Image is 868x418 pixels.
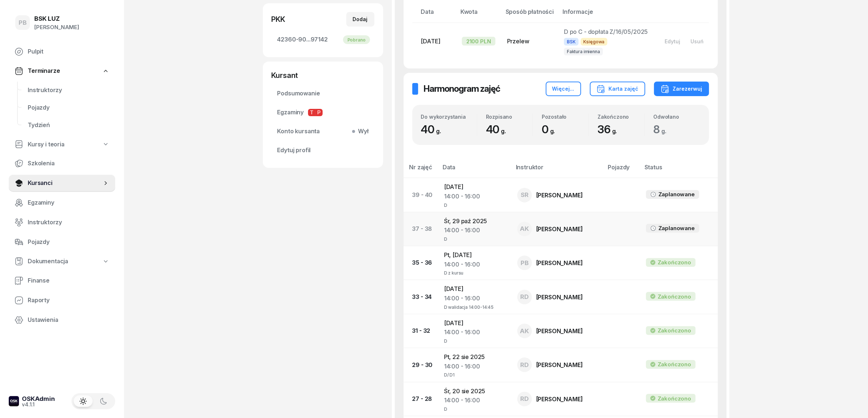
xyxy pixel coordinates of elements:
[444,371,506,377] div: D/ D1
[28,276,109,285] span: Finanse
[272,70,374,80] div: Kursant
[438,212,511,246] td: Śr, 29 paź 2025
[691,38,704,44] div: Usuń
[346,12,374,27] button: Dodaj
[28,159,109,168] span: Szkolenia
[315,109,323,116] span: P
[404,348,438,382] td: 29 - 30
[444,294,506,303] div: 14:00 - 16:00
[581,38,608,46] span: Księgowa
[9,311,115,329] a: Ustawienia
[658,224,695,233] div: Zaplanowane
[598,123,620,136] span: 36
[9,272,115,289] a: Finanse
[277,35,369,44] span: 42360-90...97142
[596,84,639,93] div: Karta zajęć
[520,226,529,232] span: AK
[653,114,700,120] div: Odwołano
[486,114,533,120] div: Rozpisano
[22,82,115,99] a: Instruktorzy
[438,348,511,382] td: Pt, 22 sie 2025
[28,257,68,266] span: Dokumentacja
[536,260,583,266] div: [PERSON_NAME]
[558,7,654,23] th: Informacje
[658,292,691,301] div: Zakończono
[22,117,115,134] a: Tydzień
[444,396,506,405] div: 14:00 - 16:00
[521,260,529,266] span: PB
[654,82,709,96] button: Zarezerwuj
[444,192,506,201] div: 14:00 - 16:00
[444,303,506,309] div: D walidacja 14:00-14:45
[28,296,109,305] span: Raporty
[507,37,552,46] div: Przelew
[404,162,438,178] th: Nr zajęć
[444,328,506,337] div: 14:00 - 16:00
[272,31,374,48] a: 42360-90...97142Pobrano
[34,16,79,22] div: BSK LUZ
[28,178,102,188] span: Kursanci
[272,142,374,159] a: Edytuj profil
[404,178,438,212] td: 39 - 40
[28,140,65,149] span: Kursy i teoria
[658,326,691,335] div: Zakończono
[34,23,79,32] div: [PERSON_NAME]
[546,82,581,96] button: Więcej...
[9,136,115,153] a: Kursy i teoria
[277,89,369,98] span: Podsumowanie
[438,280,511,314] td: [DATE]
[9,396,19,406] img: logo-xs-dark@2x.png
[9,155,115,172] a: Szkolenia
[421,114,477,120] div: Do wykorzystania
[552,84,575,93] div: Więcej...
[412,7,456,23] th: Data
[438,314,511,348] td: [DATE]
[355,127,369,136] span: Wył
[308,109,315,116] span: T
[521,192,529,198] span: SR
[9,214,115,231] a: Instruktorzy
[22,99,115,117] a: Pojazdy
[444,337,506,343] div: D
[353,15,368,24] div: Dodaj
[598,114,644,120] div: Zakończono
[564,28,648,35] span: D po C - dopłata Z/16/05/2025
[444,362,506,371] div: 14:00 - 16:00
[9,292,115,309] a: Raporty
[404,280,438,314] td: 33 - 34
[421,123,445,136] span: 40
[640,162,718,178] th: Status
[486,123,510,136] span: 40
[462,37,495,46] div: 2100 PLN
[536,362,583,368] div: [PERSON_NAME]
[28,66,60,76] span: Terminarze
[536,396,583,402] div: [PERSON_NAME]
[542,114,588,120] div: Pozostało
[28,121,109,130] span: Tydzień
[658,394,691,403] div: Zakończono
[542,123,588,136] div: 0
[661,127,666,135] small: g.
[404,212,438,246] td: 37 - 38
[612,127,617,135] small: g.
[444,226,506,235] div: 14:00 - 16:00
[272,104,374,121] a: EgzaminyTP
[661,84,702,93] div: Zarezerwuj
[444,201,506,208] div: D
[424,83,501,95] h2: Harmonogram zajęć
[511,162,604,178] th: Instruktor
[438,162,511,178] th: Data
[277,108,369,117] span: Egzaminy
[28,103,109,113] span: Pojazdy
[438,178,511,212] td: [DATE]
[564,48,603,55] span: Faktura imienna
[550,127,555,135] small: g.
[520,396,529,402] span: RD
[421,38,440,45] span: [DATE]
[22,396,55,402] div: OSKAdmin
[404,246,438,280] td: 35 - 36
[436,127,441,135] small: g.
[28,86,109,95] span: Instruktorzy
[444,260,506,269] div: 14:00 - 16:00
[272,14,285,24] div: PKK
